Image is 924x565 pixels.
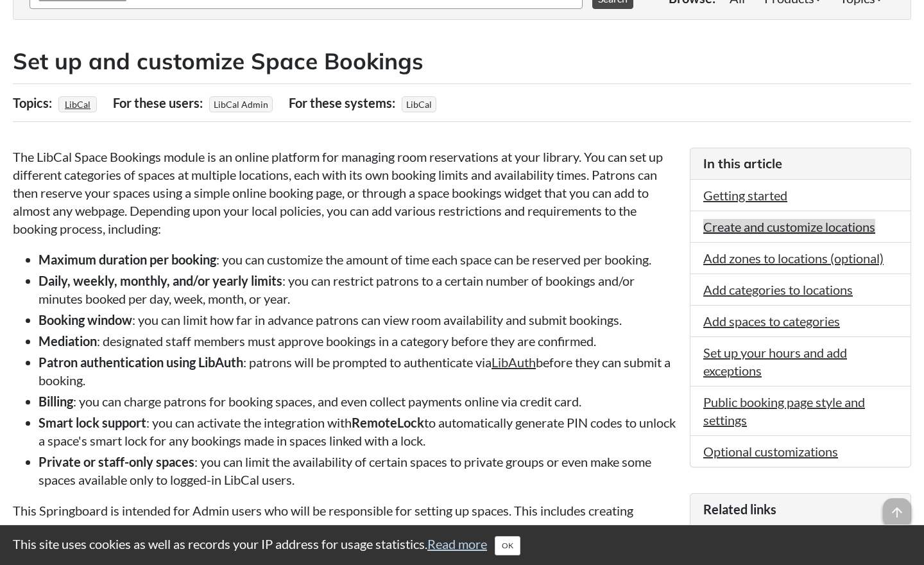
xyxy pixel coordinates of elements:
[352,415,424,430] strong: RemoteLock
[38,311,677,329] li: : you can limit how far in advance patrons can view room availability and submit bookings.
[38,354,243,370] strong: Patron authentication using LibAuth
[38,392,677,410] li: : you can charge patrons for booking spaces, and even collect payments online via credit card.
[13,91,55,115] div: Topics:
[492,354,536,370] a: LibAuth
[38,453,677,489] li: : you can limit the availability of certain spaces to private groups or even make some spaces ava...
[113,91,206,115] div: For these users:
[703,444,838,459] a: Optional customizations
[38,332,677,350] li: : designated staff members must approve bookings in a category before they are confirmed.
[38,273,282,288] strong: Daily, weekly, monthly, and/or yearly limits
[38,312,132,327] strong: Booking window
[703,282,853,297] a: Add categories to locations
[883,498,911,526] span: arrow_upward
[703,501,776,517] span: Related links
[38,454,194,469] strong: Private or staff-only spaces
[703,394,865,428] a: Public booking page style and settings
[38,413,677,449] li: : you can activate the integration with to automatically generate PIN codes to unlock a space's s...
[38,394,73,409] strong: Billing
[703,313,840,329] a: Add spaces to categories
[38,353,677,389] li: : patrons will be prompted to authenticate via before they can submit a booking.
[703,187,787,203] a: Getting started
[703,345,847,378] a: Set up your hours and add exceptions
[402,96,436,112] span: LibCal
[495,536,520,555] button: Close
[38,415,146,430] strong: Smart lock support
[38,272,677,308] li: : you can restrict patrons to a certain number of bookings and/or minutes booked per day, week, m...
[38,333,97,349] strong: Mediation
[289,91,398,115] div: For these systems:
[38,250,677,268] li: : you can customize the amount of time each space can be reserved per booking.
[703,155,898,173] h3: In this article
[703,250,884,266] a: Add zones to locations (optional)
[703,219,875,234] a: Create and customize locations
[13,148,677,238] p: The LibCal Space Bookings module is an online platform for managing room reservations at your lib...
[38,252,216,267] strong: Maximum duration per booking
[883,500,911,515] a: arrow_upward
[427,536,487,552] a: Read more
[63,95,92,114] a: LibCal
[13,46,911,77] h2: Set up and customize Space Bookings
[209,96,273,112] span: LibCal Admin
